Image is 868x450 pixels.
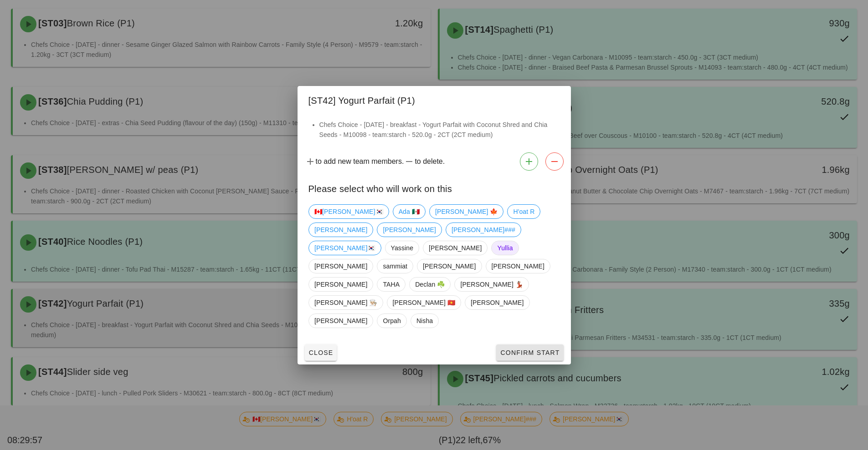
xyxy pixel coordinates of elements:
span: TAHA [383,278,400,291]
span: Nisha [416,314,432,328]
span: [PERSON_NAME]### [451,223,515,237]
span: [PERSON_NAME] [314,278,367,291]
span: [PERSON_NAME] [314,259,367,273]
div: Please select who will work on this [298,174,571,201]
span: Yassine [390,241,413,255]
span: Declan ☘️ [415,278,445,291]
span: [PERSON_NAME] [491,259,544,273]
span: Close [308,349,334,356]
span: Orpah [383,314,401,328]
div: to add new team members. to delete. [298,149,571,174]
span: [PERSON_NAME] 💃🏽 [460,278,523,291]
span: H'oat R [513,205,534,218]
span: Ada 🇲🇽 [398,205,419,218]
span: [PERSON_NAME] [314,314,367,328]
span: [PERSON_NAME] [471,296,524,309]
span: [PERSON_NAME] 🍁 [435,205,498,218]
span: 🇨🇦[PERSON_NAME]🇰🇷 [314,205,383,218]
span: sammiat [383,259,407,273]
span: Confirm Start [500,349,560,356]
span: [PERSON_NAME] [429,241,482,255]
span: [PERSON_NAME] [423,259,476,273]
span: [PERSON_NAME]🇰🇷 [314,241,375,255]
span: [PERSON_NAME] 👨🏼‍🍳 [314,296,377,309]
li: Chefs Choice - [DATE] - breakfast - Yogurt Parfait with Coconut Shred and Chia Seeds - M10098 - t... [319,120,560,140]
span: [PERSON_NAME] 🇻🇳 [392,296,455,309]
span: [PERSON_NAME] [383,223,436,237]
button: Confirm Start [496,344,563,361]
button: Close [305,344,337,361]
div: [ST42] Yogurt Parfait (P1) [298,86,571,112]
span: [PERSON_NAME] [314,223,367,237]
span: Yullia [497,241,513,255]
